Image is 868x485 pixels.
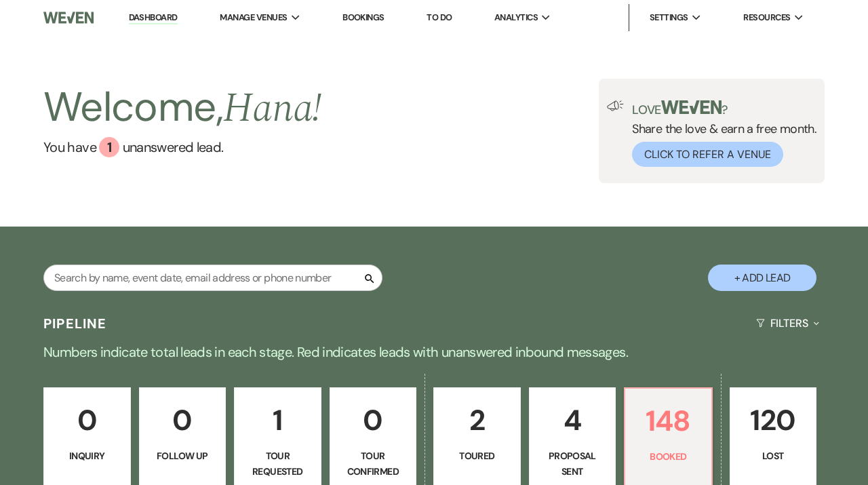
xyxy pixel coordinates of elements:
img: loud-speaker-illustration.svg [607,100,624,111]
img: Weven Logo [43,3,94,32]
p: 148 [633,398,703,444]
span: Analytics [494,11,538,24]
p: 4 [538,397,608,443]
p: 0 [148,397,218,443]
span: Settings [650,11,688,24]
p: 0 [52,397,122,443]
p: 0 [338,397,408,443]
a: Bookings [342,12,384,23]
span: Resources [743,11,790,24]
p: Tour Confirmed [338,448,408,479]
div: 1 [99,137,119,157]
p: Toured [442,448,512,463]
p: Follow Up [148,448,218,463]
p: 120 [738,397,808,443]
button: Click to Refer a Venue [632,142,783,167]
span: Manage Venues [220,11,287,24]
span: Hana ! [223,77,322,140]
p: Love ? [632,100,816,116]
a: To Do [427,12,452,23]
h3: Pipeline [43,314,107,333]
p: Inquiry [52,448,122,463]
button: Filters [751,305,825,341]
h2: Welcome, [43,79,322,137]
p: Booked [633,449,703,464]
a: Dashboard [129,12,178,24]
p: Proposal Sent [538,448,608,479]
div: Share the love & earn a free month. [624,100,816,167]
img: weven-logo-green.svg [661,100,722,114]
a: You have 1 unanswered lead. [43,137,322,157]
p: Tour Requested [243,448,313,479]
button: + Add Lead [708,265,816,291]
p: 2 [442,397,512,443]
p: 1 [243,397,313,443]
p: Lost [738,448,808,463]
input: Search by name, event date, email address or phone number [43,265,382,291]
